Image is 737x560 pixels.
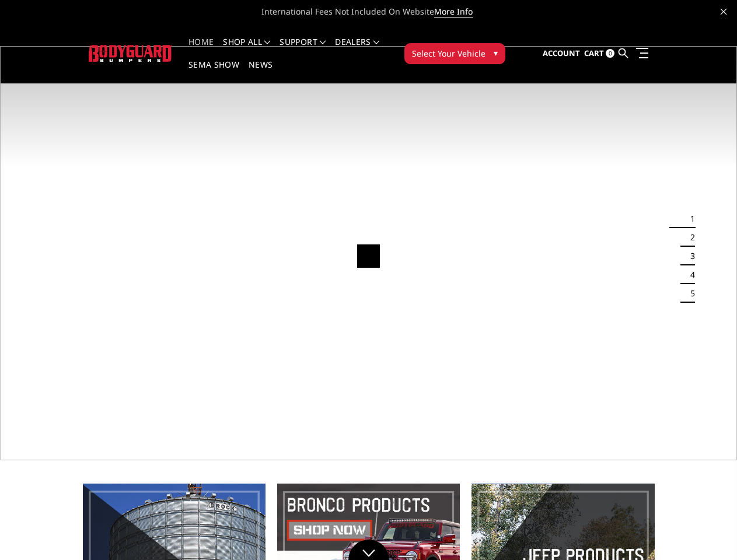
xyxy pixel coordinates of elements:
[412,47,485,60] span: Select Your Vehicle
[683,247,695,265] button: 3 of 5
[188,38,214,61] a: Home
[683,209,695,228] button: 1 of 5
[683,265,695,284] button: 4 of 5
[584,38,614,69] a: Cart 0
[606,49,614,58] span: 0
[249,61,273,83] a: News
[683,284,695,303] button: 5 of 5
[404,43,505,64] button: Select Your Vehicle
[223,38,270,61] a: shop all
[188,61,239,83] a: SEMA Show
[584,48,604,58] span: Cart
[280,38,326,61] a: Support
[434,6,473,17] a: More Info
[543,38,580,69] a: Account
[494,47,498,59] span: ▾
[683,228,695,247] button: 2 of 5
[543,48,580,58] span: Account
[89,45,172,61] img: BODYGUARD BUMPERS
[335,38,379,61] a: Dealers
